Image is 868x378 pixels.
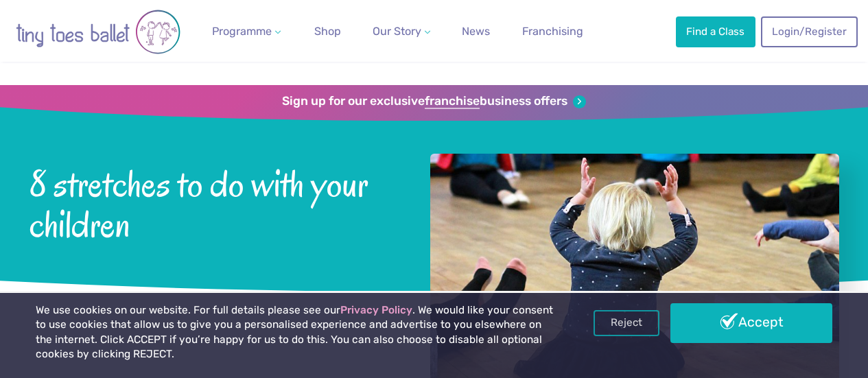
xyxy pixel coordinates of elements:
[594,310,659,336] a: Reject
[462,25,490,38] span: News
[456,18,495,45] a: News
[212,25,272,38] span: Programme
[676,16,755,47] a: Find a Class
[340,304,412,316] a: Privacy Policy
[373,25,421,38] span: Our Story
[517,18,589,45] a: Franchising
[425,94,480,109] strong: franchise
[314,25,341,38] span: Shop
[309,18,347,45] a: Shop
[30,160,394,244] span: 8 stretches to do with your children
[16,8,180,57] img: tiny toes ballet
[207,18,286,45] a: Programme
[670,303,832,343] a: Accept
[522,25,583,38] span: Franchising
[36,303,554,362] p: We use cookies on our website. For full details please see our . We would like your consent to us...
[282,94,586,109] a: Sign up for our exclusivefranchisebusiness offers
[761,16,857,47] a: Login/Register
[367,18,436,45] a: Our Story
